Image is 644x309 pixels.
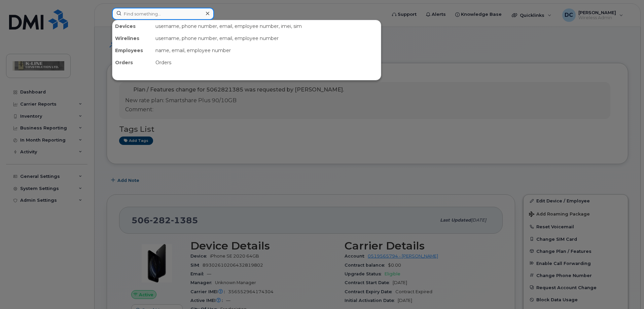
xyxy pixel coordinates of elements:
[153,56,381,69] div: Orders
[153,44,381,56] div: name, email, employee number
[112,44,153,56] div: Employees
[153,32,381,44] div: username, phone number, email, employee number
[112,32,153,44] div: Wirelines
[153,20,381,32] div: username, phone number, email, employee number, imei, sim
[112,56,153,69] div: Orders
[112,20,153,32] div: Devices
